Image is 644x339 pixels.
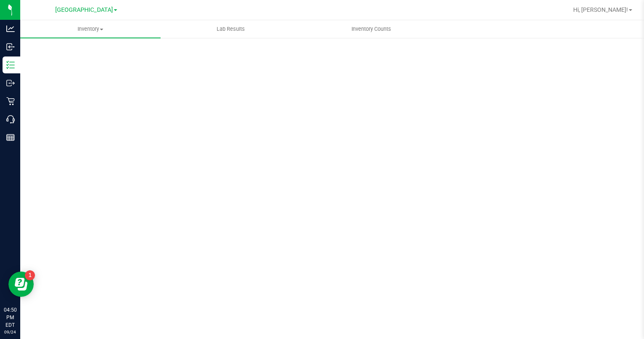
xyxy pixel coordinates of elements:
[8,272,34,297] iframe: Resource center
[6,61,15,69] inline-svg: Inventory
[6,97,15,105] inline-svg: Retail
[340,25,402,33] span: Inventory Counts
[573,6,628,13] span: Hi, [PERSON_NAME]!
[205,25,256,33] span: Lab Results
[301,20,441,38] a: Inventory Counts
[20,25,161,33] span: Inventory
[6,24,15,33] inline-svg: Analytics
[161,20,301,38] a: Lab Results
[6,115,15,124] inline-svg: Call Center
[55,6,113,13] span: [GEOGRAPHIC_DATA]
[20,20,161,38] a: Inventory
[6,133,15,142] inline-svg: Reports
[6,79,15,87] inline-svg: Outbound
[4,306,16,329] p: 04:50 PM EDT
[25,270,35,280] iframe: Resource center unread badge
[6,43,15,51] inline-svg: Inbound
[4,329,16,335] p: 09/24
